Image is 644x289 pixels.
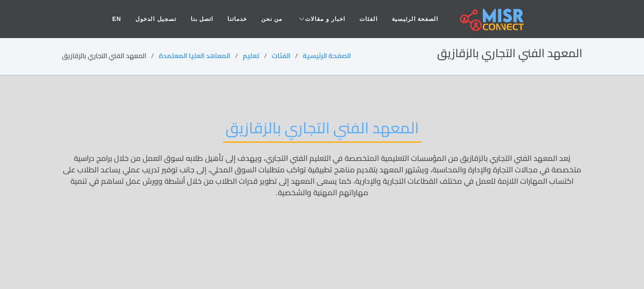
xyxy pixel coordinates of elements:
a: خدماتنا [220,10,254,28]
a: المعاهد العليا المعتمدة [159,50,230,62]
h2: المعهد الفني التجاري بالزقازيق [223,119,421,143]
a: تعليم [243,50,259,62]
a: اخبار و مقالات [289,10,352,28]
img: main.misr_connect [460,7,524,31]
a: الصفحة الرئيسية [385,10,445,28]
a: الصفحة الرئيسية [303,50,351,62]
a: من نحن [254,10,289,28]
a: الفئات [272,50,290,62]
a: تسجيل الدخول [128,10,183,28]
span: اخبار و مقالات [305,15,345,23]
a: اتصل بنا [184,10,220,28]
a: الفئات [352,10,385,28]
li: المعهد الفني التجاري بالزقازيق [62,51,159,61]
h2: المعهد الفني التجاري بالزقازيق [437,47,583,60]
a: EN [105,10,129,28]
